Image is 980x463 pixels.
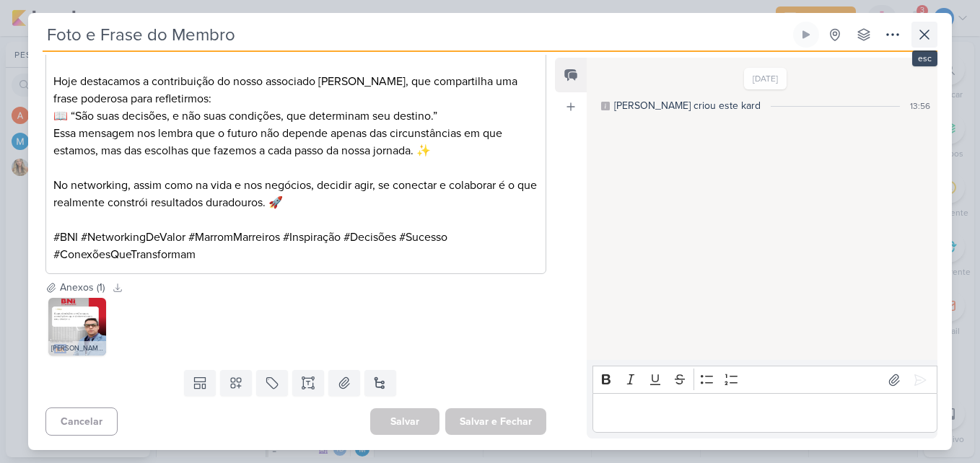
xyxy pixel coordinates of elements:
div: [PERSON_NAME] criou este kard [614,98,761,113]
div: Anexos (1) [60,280,105,295]
div: [PERSON_NAME] (2).jpg [48,341,106,356]
div: esc [912,50,937,66]
div: 13:56 [910,100,930,113]
p: 📖 “São suas decisões, e não suas condições, que determinam seu destino.” [53,107,538,125]
p: Essa mensagem nos lembra que o futuro não depende apenas das circunstâncias em que estamos, mas d... [53,125,538,159]
div: Editor editing area: main [592,393,937,433]
p: No networking, assim como na vida e nos negócios, decidir agir, se conectar e colaborar é o que r... [53,177,538,211]
img: 9O20Oltr8D3C7CdErpbX4KX7FRom8cSXbIHSvVKE.jpg [48,298,106,356]
button: Cancelar [45,407,118,436]
input: Kard Sem Título [43,22,790,48]
p: Hoje destacamos a contribuição do nosso associado [PERSON_NAME], que compartilha uma frase podero... [53,73,538,107]
p: #BNI #NetworkingDeValor #MarromMarreiros #Inspiração #Decisões #Sucesso #ConexõesQueTransformam [53,229,538,263]
div: Editor toolbar [592,366,937,394]
div: Ligar relógio [800,29,812,40]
